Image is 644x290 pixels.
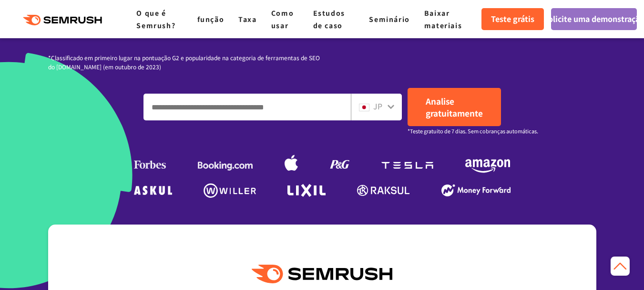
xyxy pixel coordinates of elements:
font: Teste grátis [491,13,534,24]
a: Solicite uma demonstração [551,8,637,30]
a: Taxa [238,14,256,24]
a: Como usar [271,8,294,30]
a: Baixar materiais [424,8,462,30]
a: Seminário [369,14,409,24]
img: Semrush [252,265,392,283]
font: JP [373,100,382,112]
font: *Teste gratuito de 7 dias. Sem cobranças automáticas. [408,127,538,135]
input: Insira um domínio, palavra-chave ou URL [144,94,350,120]
a: Estudos de caso [313,8,345,30]
a: Analise gratuitamente [408,88,501,126]
font: *Classificado em primeiro lugar na pontuação G2 e popularidade na categoria de ferramentas de SEO... [48,54,320,71]
a: Teste grátis [481,8,544,30]
a: O que é Semrush? [136,8,175,30]
a: função [197,14,225,24]
font: Analise gratuitamente [426,95,483,119]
